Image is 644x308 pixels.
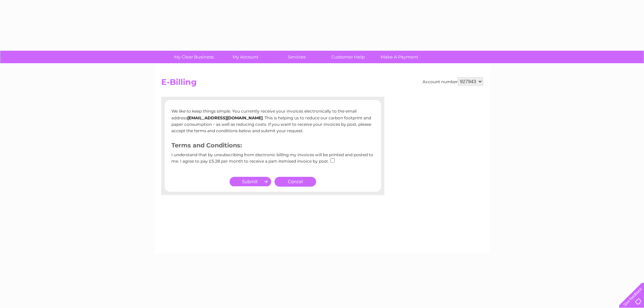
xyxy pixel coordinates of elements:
[187,115,263,120] b: [EMAIL_ADDRESS][DOMAIN_NAME]
[275,177,316,187] a: Cancel
[230,177,271,186] input: Submit
[161,77,483,90] h2: E-Billing
[269,51,325,63] a: Services
[171,108,374,134] p: We like to keep things simple. You currently receive your invoices electronically to the email ad...
[171,152,374,168] div: I understand that by unsubscribing from electronic billing my invoices will be printed and posted...
[320,51,376,63] a: Customer Help
[166,51,222,63] a: My Clear Business
[372,51,427,63] a: Make A Payment
[423,77,483,86] div: Account number
[217,51,273,63] a: My Account
[171,141,374,152] h3: Terms and Conditions:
